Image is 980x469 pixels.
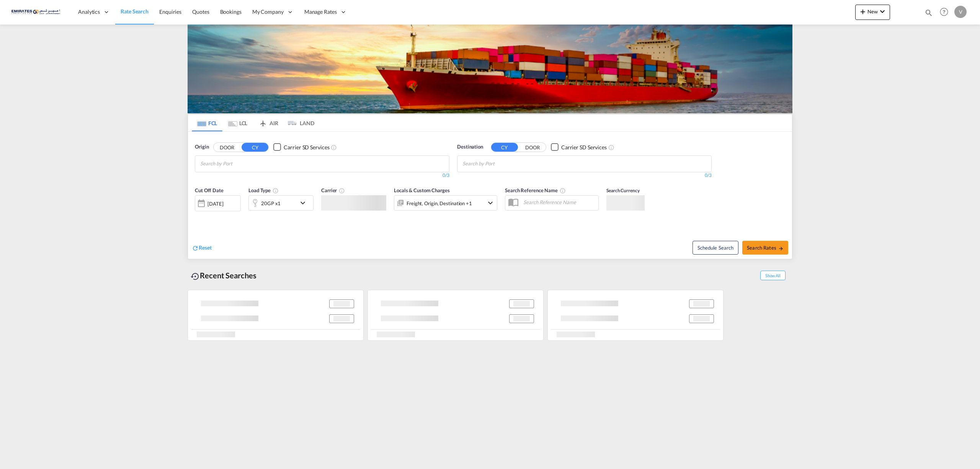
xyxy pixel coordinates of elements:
input: Chips input. [200,158,273,170]
button: DOOR [519,143,546,152]
span: Search Currency [606,188,640,193]
div: 0/3 [457,172,712,179]
md-icon: icon-magnify [924,8,933,17]
md-tab-item: FCL [192,114,222,131]
md-icon: icon-chevron-down [486,198,495,208]
span: Cut Off Date [195,187,224,193]
span: Reset [199,244,212,251]
div: [DATE] [207,200,223,207]
md-icon: icon-plus 400-fg [858,7,867,16]
md-datepicker: Select [195,211,201,221]
button: Search Ratesicon-arrow-right [742,241,788,255]
md-icon: icon-information-outline [273,188,279,194]
input: Chips input. [462,158,535,170]
img: LCL+%26+FCL+BACKGROUND.png [188,25,792,113]
button: CY [491,143,518,152]
md-icon: icon-airplane [258,119,268,124]
span: Search Reference Name [505,187,566,193]
md-tab-item: LCL [222,114,253,131]
md-checkbox: Checkbox No Ink [273,143,329,151]
span: My Company [252,8,284,16]
span: Rate Search [121,8,149,15]
div: Recent Searches [188,267,260,284]
button: DOOR [214,143,240,152]
span: Manage Rates [304,8,337,16]
span: Origin [195,143,209,151]
span: Bookings [220,8,242,15]
span: Show All [760,271,786,280]
md-chips-wrap: Chips container with autocompletion. Enter the text area, type text to search, and then use the u... [461,156,538,170]
span: Locals & Custom Charges [394,187,450,193]
span: Analytics [78,8,100,16]
div: V [954,6,967,18]
div: 20GP x1 [261,198,281,209]
div: icon-magnify [924,8,933,20]
md-chips-wrap: Chips container with autocompletion. Enter the text area, type text to search, and then use the u... [199,156,276,170]
md-tab-item: AIR [253,114,284,131]
button: CY [242,143,268,152]
div: Freight Origin Destination Factory Stuffing [407,198,472,209]
md-icon: icon-arrow-right [778,246,784,251]
div: [DATE] [195,195,241,211]
md-icon: icon-chevron-down [298,198,311,208]
md-pagination-wrapper: Use the left and right arrow keys to navigate between tabs [192,114,314,131]
span: Help [938,5,951,18]
div: Help [938,5,954,19]
md-icon: The selected Trucker/Carrierwill be displayed in the rate results If the rates are from another f... [339,188,345,194]
md-icon: icon-backup-restore [191,272,200,281]
span: Destination [457,143,483,151]
input: Search Reference Name [519,196,598,208]
md-icon: Unchecked: Search for CY (Container Yard) services for all selected carriers.Checked : Search for... [608,144,614,150]
button: icon-plus 400-fgNewicon-chevron-down [855,5,890,20]
span: Enquiries [159,8,181,15]
span: New [858,8,887,15]
md-checkbox: Checkbox No Ink [551,143,607,151]
div: Carrier SD Services [561,144,607,151]
md-icon: Your search will be saved by the below given name [560,188,566,194]
div: 20GP x1icon-chevron-down [248,195,314,211]
div: Freight Origin Destination Factory Stuffingicon-chevron-down [394,195,497,211]
md-icon: Unchecked: Search for CY (Container Yard) services for all selected carriers.Checked : Search for... [331,144,337,150]
span: Search Rates [747,245,784,251]
button: Note: By default Schedule search will only considerorigin ports, destination ports and cut off da... [693,241,738,255]
div: icon-refreshReset [192,244,212,252]
div: OriginDOOR CY Checkbox No InkUnchecked: Search for CY (Container Yard) services for all selected ... [188,132,792,258]
span: Quotes [192,8,209,15]
div: 0/3 [195,172,449,179]
md-icon: icon-chevron-down [878,7,887,16]
md-icon: icon-refresh [192,245,199,252]
span: Load Type [248,187,279,193]
span: Carrier [321,187,345,193]
md-tab-item: LAND [284,114,314,131]
img: c67187802a5a11ec94275b5db69a26e6.png [11,3,63,21]
div: Carrier SD Services [284,144,329,151]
